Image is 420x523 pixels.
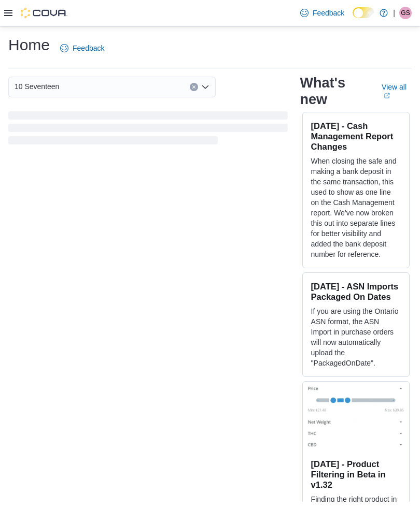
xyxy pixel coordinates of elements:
[353,7,374,18] input: Dark Mode
[15,80,59,93] span: 10 Seventeen
[393,7,395,19] p: |
[201,83,209,91] button: Open list of options
[56,38,108,59] a: Feedback
[313,8,344,18] span: Feedback
[296,3,348,23] a: Feedback
[311,306,401,368] p: If you are using the Ontario ASN format, the ASN Import in purchase orders will now automatically...
[401,7,410,19] span: GS
[73,43,104,53] span: Feedback
[21,8,67,18] img: Cova
[300,75,369,108] h2: What's new
[382,83,412,99] a: View allExternal link
[311,459,401,490] h3: [DATE] - Product Filtering in Beta in v1.32
[311,281,401,302] h3: [DATE] - ASN Imports Packaged On Dates
[190,83,198,91] button: Clear input
[8,113,288,147] span: Loading
[311,121,401,152] h3: [DATE] - Cash Management Report Changes
[8,35,50,55] h1: Home
[311,156,401,259] p: When closing the safe and making a bank deposit in the same transaction, this used to show as one...
[384,93,390,99] svg: External link
[399,7,412,19] div: Griffen Serre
